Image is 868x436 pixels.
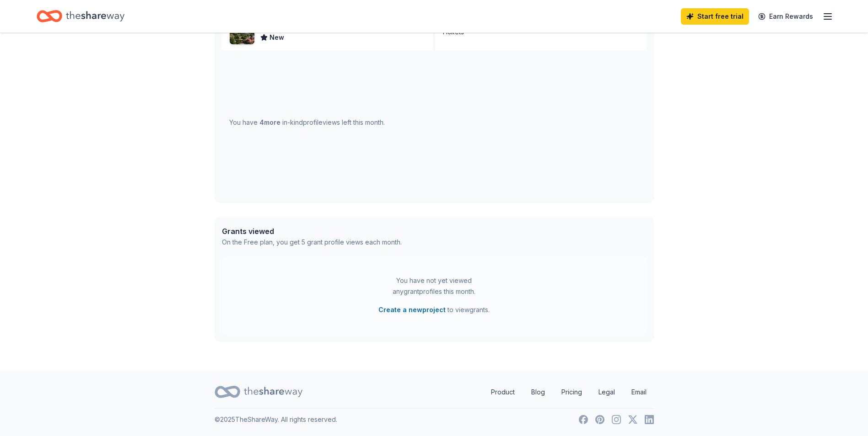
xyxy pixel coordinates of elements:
[681,8,749,25] a: Start free trial
[484,383,654,401] nav: quick links
[259,118,280,126] span: 4 more
[624,383,654,401] a: Email
[753,8,819,25] a: Earn Rewards
[270,32,284,43] span: New
[222,237,402,248] div: On the Free plan, you get 5 grant profile views each month.
[378,304,446,315] button: Create a newproject
[377,275,491,297] div: You have not yet viewed any grant profiles this month.
[591,383,622,401] a: Legal
[222,226,402,237] div: Grants viewed
[378,304,490,315] span: to view grants .
[37,5,124,27] a: Home
[215,414,337,425] p: © 2025 TheShareWay. All rights reserved.
[484,383,522,401] a: Product
[524,383,552,401] a: Blog
[554,383,589,401] a: Pricing
[229,117,385,128] div: You have in-kind profile views left this month.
